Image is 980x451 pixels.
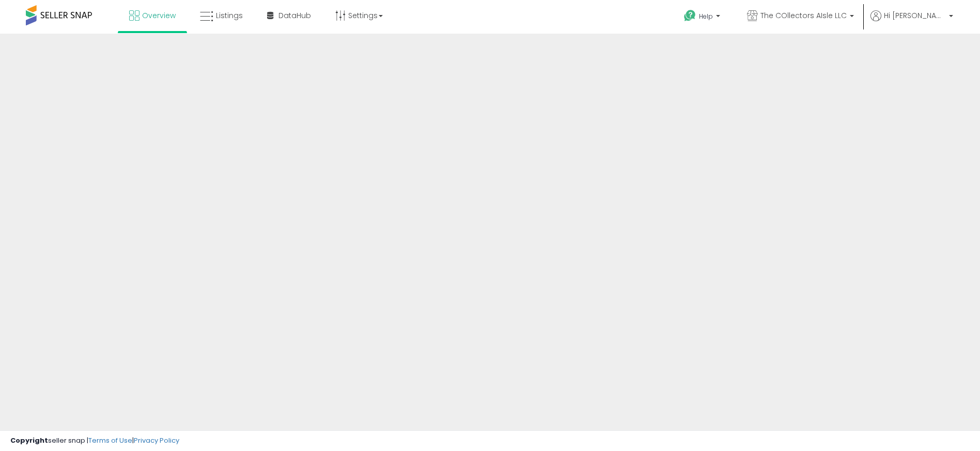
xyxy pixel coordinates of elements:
a: Help [676,2,730,34]
span: Help [699,12,713,21]
a: Terms of Use [88,435,132,445]
span: The COllectors AIsle LLC [760,10,847,21]
span: DataHub [278,10,311,21]
div: seller snap | | [10,436,179,446]
span: Listings [216,10,243,21]
strong: Copyright [10,435,48,445]
span: Hi [PERSON_NAME] [884,10,946,21]
a: Hi [PERSON_NAME] [870,10,953,34]
a: Privacy Policy [134,435,179,445]
span: Overview [142,10,176,21]
i: Get Help [683,9,696,22]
